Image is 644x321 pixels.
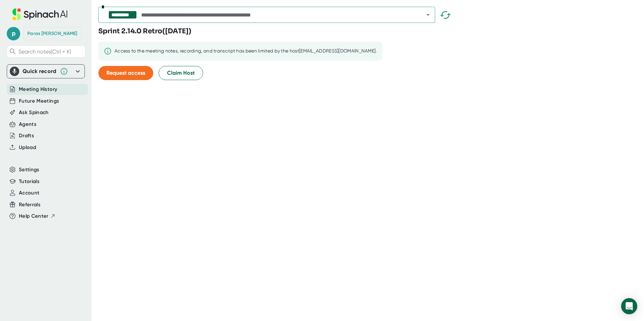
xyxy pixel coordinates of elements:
[19,97,59,105] button: Future Meetings
[159,66,203,80] button: Claim Host
[19,120,36,128] button: Agents
[19,144,36,151] button: Upload
[19,109,49,116] button: Ask Spinach
[98,26,191,36] h3: Sprint 2.14.0 Retro ( [DATE] )
[19,201,40,209] button: Referrals
[423,10,433,20] button: Open
[106,70,145,76] span: Request access
[621,298,637,314] div: Open Intercom Messenger
[19,212,56,220] button: Help Center
[27,31,77,37] div: Paras Khatri
[98,66,153,80] button: Request access
[10,65,82,78] div: Quick record
[19,166,39,174] button: Settings
[19,189,39,197] button: Account
[19,132,34,140] button: Drafts
[167,69,195,77] span: Claim Host
[115,48,377,54] div: Access to the meeting notes, recording, and transcript has been limited by the host [EMAIL_ADDRES...
[19,85,57,93] button: Meeting History
[7,27,20,40] span: p
[19,212,49,220] span: Help Center
[19,48,71,55] span: Search notes (Ctrl + K)
[23,68,57,75] div: Quick record
[19,178,39,185] button: Tutorials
